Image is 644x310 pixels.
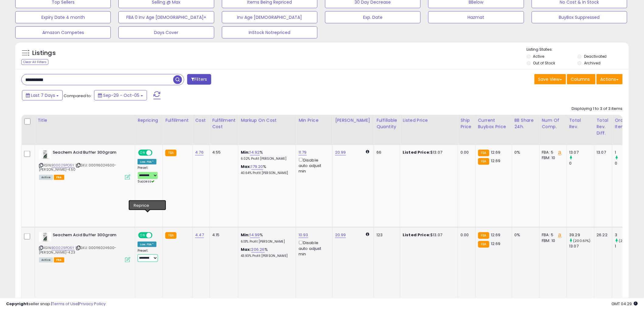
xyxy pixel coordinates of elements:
div: Low. FBA * [138,242,156,247]
span: 2025-10-13 04:29 GMT [612,301,638,307]
button: Inv Age [DEMOGRAPHIC_DATA] [222,11,317,23]
div: % [241,150,291,161]
div: Repricing [138,117,160,124]
button: Actions [597,74,623,84]
div: 4.15 [212,232,233,238]
small: FBA [478,158,489,165]
span: FBA [54,175,64,180]
div: Num of Comp. [542,117,564,130]
p: 40.64% Profit [PERSON_NAME] [241,171,291,175]
b: Max: [241,164,251,169]
div: Total Rev. [569,117,592,130]
div: Listed Price [403,117,455,124]
div: Fulfillment [165,117,190,124]
span: 12.69 [491,241,501,247]
b: Seachem Acid Buffer 300gram [53,232,127,240]
div: Clear All Filters [21,59,48,65]
span: 12.69 [491,158,501,164]
label: Active [533,54,544,59]
span: OFF [152,233,161,238]
span: Compared to: [64,93,92,99]
small: FBA [478,150,489,156]
span: Sep-29 - Oct-05 [103,92,139,98]
span: FBA [54,257,64,263]
a: 4.47 [195,232,204,238]
div: 0 [615,161,639,166]
div: Fulfillable Quantity [376,117,397,130]
b: Seachem Acid Buffer 300gram [53,150,127,157]
div: BB Share 24h. [515,117,537,130]
label: Deactivated [584,54,607,59]
div: 123 [376,232,395,238]
div: % [241,247,291,258]
div: $13.07 [403,150,453,155]
div: % [241,232,291,244]
div: Low. FBA * [138,159,156,165]
button: Columns [567,74,596,84]
b: Min: [241,149,250,155]
span: All listings currently available for purchase on Amazon [39,257,53,263]
button: Filters [187,74,211,85]
span: 12.69 [491,232,501,238]
div: ASIN: [39,232,130,262]
div: seller snap | | [6,301,106,307]
div: 3 [615,232,639,238]
div: Cost [195,117,207,124]
span: ON [139,150,146,155]
b: Listed Price: [403,232,430,238]
div: Preset: [138,249,158,262]
img: 31Qvsr7sg8L._SL40_.jpg [39,150,51,159]
div: Disable auto adjust min [299,240,328,257]
p: 6.13% Profit [PERSON_NAME] [241,240,291,244]
button: FBA 0 Inv Age [DEMOGRAPHIC_DATA]+ [118,11,214,23]
small: FBA [165,232,177,239]
p: Listing States: [527,47,629,53]
div: 0.00 [460,232,471,238]
span: | SKU: 000116024600-[PERSON_NAME]-4.23 [39,245,116,254]
button: Last 7 Days [22,90,63,100]
div: 13.07 [569,244,594,249]
span: ON [139,233,146,238]
div: Disable auto adjust min [299,157,328,174]
a: Terms of Use [52,301,78,307]
div: % [241,164,291,175]
small: (200.61%) [573,238,591,243]
th: The percentage added to the cost of goods (COGS) that forms the calculator for Min & Max prices. [238,115,296,145]
div: FBA: 5 [542,232,562,238]
div: Displaying 1 to 3 of 3 items [572,106,623,112]
div: Fulfillment Cost [212,117,236,130]
div: $13.07 [403,232,453,238]
span: All listings currently available for purchase on Amazon [39,175,53,180]
h5: Listings [32,49,56,57]
div: Ship Price [460,117,473,130]
small: FBA [165,150,177,156]
div: [PERSON_NAME] [335,117,371,124]
a: 11.79 [299,149,307,155]
button: Hazmat [428,11,524,23]
button: Amazon Competes [15,26,111,39]
button: Days Cover [118,26,214,39]
b: Min: [241,232,250,238]
p: 6.02% Profit [PERSON_NAME] [241,157,291,161]
div: ASIN: [39,150,130,179]
span: | SKU: 000116024600-[PERSON_NAME]-4.50 [39,163,116,172]
div: FBM: 10 [542,155,562,161]
div: Min Price [299,117,330,124]
button: Save View [534,74,566,84]
img: 31Qvsr7sg8L._SL40_.jpg [39,232,51,242]
button: Exp. Date [325,11,421,23]
span: Success [138,179,154,184]
a: 20.99 [335,149,346,155]
div: 13.07 [569,150,594,155]
span: OFF [152,150,161,155]
small: FBA [478,232,489,239]
div: 13.07 [597,150,608,155]
div: Markup on Cost [241,117,293,124]
div: 0 [569,161,594,166]
label: Out of Stock [533,60,555,66]
div: 0% [515,150,535,155]
a: B00029PO6Y [51,163,75,168]
div: Current Buybox Price [478,117,509,130]
button: BuyBox Suppressed [532,11,627,23]
div: 0.00 [460,150,471,155]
